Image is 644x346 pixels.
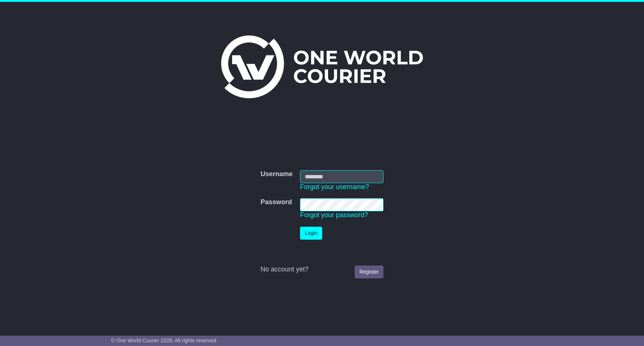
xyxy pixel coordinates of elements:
label: Username [261,170,293,178]
a: Forgot your password? [300,211,368,219]
a: Register [355,266,383,278]
span: © One World Courier 2025. All rights reserved. [111,338,218,343]
a: Forgot your username? [300,183,369,191]
label: Password [261,198,292,206]
button: Login [300,227,322,240]
div: No account yet? [261,266,383,274]
img: One World [221,35,423,98]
